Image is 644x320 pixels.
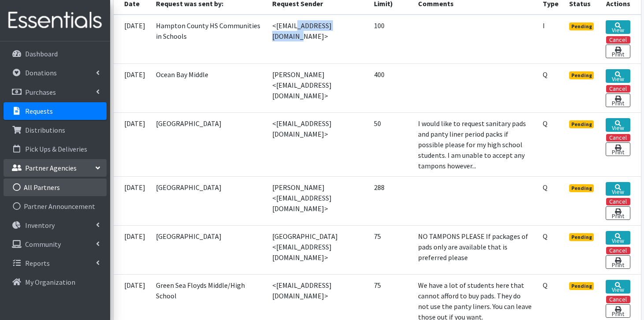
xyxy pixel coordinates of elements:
a: Reports [4,254,107,272]
p: Dashboard [25,49,58,58]
a: Partner Agencies [4,159,107,177]
a: Print [606,142,630,156]
a: Inventory [4,216,107,234]
a: Partner Announcement [4,197,107,215]
a: View [606,20,630,34]
td: [GEOGRAPHIC_DATA] <[EMAIL_ADDRESS][DOMAIN_NAME]> [267,225,369,274]
a: Print [606,255,630,269]
td: 75 [369,225,413,274]
button: Cancel [606,247,630,254]
p: Inventory [25,221,55,230]
td: I would like to request sanitary pads and panty liner period packs if possible please for my high... [413,112,537,176]
a: All Partners [4,179,107,196]
a: View [606,69,630,83]
p: Partner Agencies [25,164,77,172]
a: Print [606,206,630,220]
abbr: Quantity [543,232,548,241]
a: View [606,231,630,245]
abbr: Quantity [543,70,548,79]
a: Print [606,93,630,107]
span: Pending [569,184,594,192]
img: HumanEssentials [4,6,107,35]
a: Community [4,235,107,253]
a: Print [606,304,630,318]
p: Requests [25,107,53,115]
span: Pending [569,120,594,128]
td: Ocean Bay Middle [151,63,267,112]
td: [PERSON_NAME] <[EMAIL_ADDRESS][DOMAIN_NAME]> [267,176,369,225]
td: [PERSON_NAME] <[EMAIL_ADDRESS][DOMAIN_NAME]> [267,63,369,112]
p: Community [25,240,61,249]
a: View [606,182,630,196]
span: Pending [569,22,594,30]
span: Pending [569,233,594,241]
button: Cancel [606,134,630,141]
a: My Organization [4,273,107,291]
a: Donations [4,64,107,82]
td: <[EMAIL_ADDRESS][DOMAIN_NAME]> [267,15,369,64]
button: Cancel [606,296,630,303]
p: Purchases [25,88,56,97]
td: [DATE] [114,176,151,225]
abbr: Quantity [543,119,548,128]
td: Hampton County HS Communities in Schools [151,15,267,64]
abbr: Quantity [543,281,548,290]
a: Pick Ups & Deliveries [4,140,107,158]
p: Distributions [25,126,65,134]
p: Pick Ups & Deliveries [25,145,87,153]
p: Reports [25,259,50,268]
a: View [606,118,630,132]
td: 288 [369,176,413,225]
a: View [606,280,630,294]
td: [DATE] [114,63,151,112]
td: [DATE] [114,15,151,64]
p: Donations [25,68,57,77]
a: Print [606,45,630,58]
td: [GEOGRAPHIC_DATA] [151,225,267,274]
td: NO TAMPONS PLEASE If packages of pads only are available that is preferred please [413,225,537,274]
td: [DATE] [114,112,151,176]
td: <[EMAIL_ADDRESS][DOMAIN_NAME]> [267,112,369,176]
a: Distributions [4,121,107,139]
a: Requests [4,102,107,120]
span: Pending [569,282,594,290]
td: [GEOGRAPHIC_DATA] [151,112,267,176]
td: [GEOGRAPHIC_DATA] [151,176,267,225]
p: My Organization [25,278,75,287]
span: Pending [569,71,594,79]
a: Purchases [4,83,107,101]
button: Cancel [606,85,630,93]
td: 100 [369,15,413,64]
button: Cancel [606,198,630,205]
td: [DATE] [114,225,151,274]
abbr: Quantity [543,183,548,192]
td: 50 [369,112,413,176]
td: 400 [369,63,413,112]
button: Cancel [606,36,630,44]
abbr: Individual [543,21,545,30]
a: Dashboard [4,45,107,63]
